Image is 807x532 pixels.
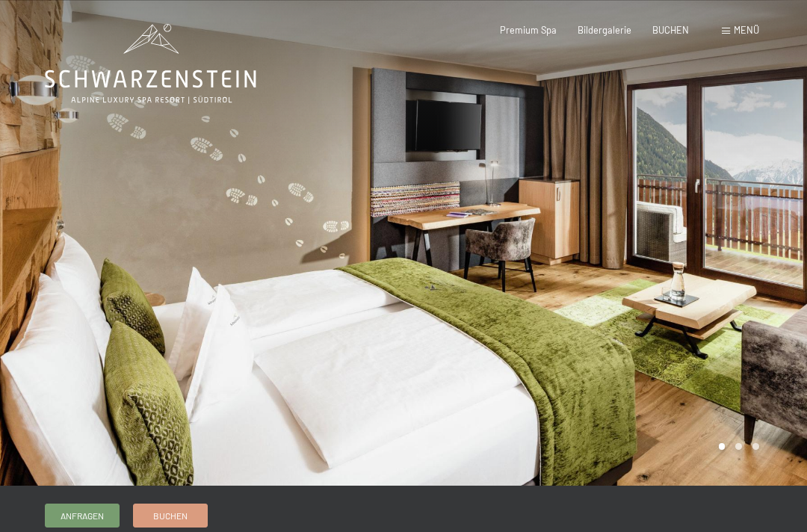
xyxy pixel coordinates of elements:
a: BUCHEN [652,24,689,36]
span: Menü [734,24,759,36]
a: Anfragen [46,504,119,527]
a: Bildergalerie [578,24,631,36]
a: Buchen [134,504,207,527]
span: Anfragen [61,510,104,522]
a: Premium Spa [500,24,557,36]
span: Buchen [153,510,188,522]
